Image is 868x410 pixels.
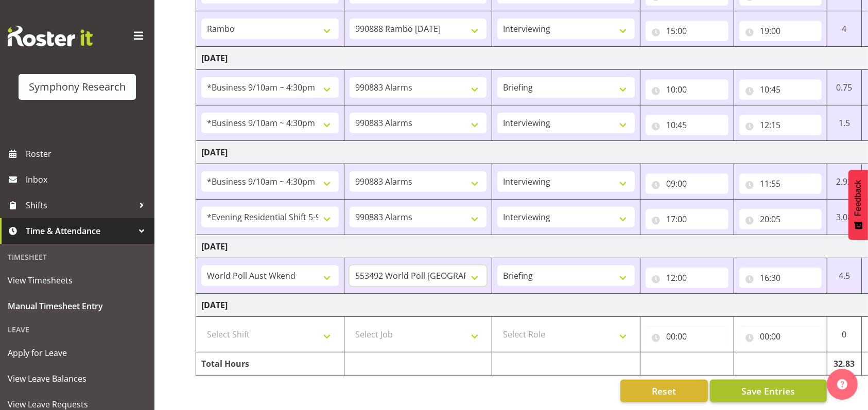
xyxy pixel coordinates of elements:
[827,70,862,105] td: 0.75
[3,366,152,391] a: View Leave Balances
[8,298,147,314] span: Manual Timesheet Entry
[710,380,827,402] button: Save Entries
[8,26,93,46] img: Rosterit website logo
[8,345,147,361] span: Apply for Leave
[739,115,822,135] input: Click to select...
[8,273,147,288] span: View Timesheets
[646,79,728,100] input: Click to select...
[26,146,149,162] span: Roster
[646,21,728,41] input: Click to select...
[827,164,862,200] td: 2.92
[827,317,862,352] td: 0
[26,172,149,187] span: Inbox
[646,115,728,135] input: Click to select...
[620,380,708,402] button: Reset
[29,79,126,95] div: Symphony Research
[739,209,822,229] input: Click to select...
[837,379,847,389] img: help-xxl-2.png
[652,384,676,398] span: Reset
[3,268,152,293] a: View Timesheets
[827,352,862,376] td: 32.83
[196,352,344,376] td: Total Hours
[646,326,728,347] input: Click to select...
[739,79,822,100] input: Click to select...
[739,173,822,194] input: Click to select...
[827,258,862,294] td: 4.5
[739,21,822,41] input: Click to select...
[3,246,152,268] div: Timesheet
[8,371,147,386] span: View Leave Balances
[827,200,862,235] td: 3.08
[854,180,863,216] span: Feedback
[646,268,728,288] input: Click to select...
[739,268,822,288] input: Click to select...
[3,293,152,319] a: Manual Timesheet Entry
[26,223,134,239] span: Time & Attendance
[646,209,728,229] input: Click to select...
[741,384,795,398] span: Save Entries
[646,173,728,194] input: Click to select...
[827,105,862,141] td: 1.5
[739,326,822,347] input: Click to select...
[3,340,152,366] a: Apply for Leave
[26,198,134,213] span: Shifts
[3,319,152,340] div: Leave
[848,170,868,240] button: Feedback - Show survey
[827,11,862,47] td: 4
